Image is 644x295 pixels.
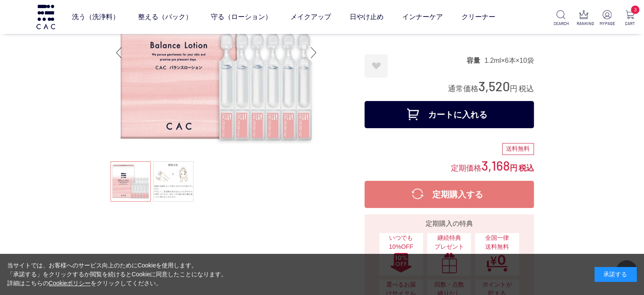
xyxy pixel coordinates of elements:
div: Next slide [305,36,322,70]
span: 3 [631,6,639,14]
span: 定期価格 [451,163,481,172]
a: クリーナー [462,5,495,29]
a: SEARCH [553,10,568,27]
a: RANKING [577,10,591,27]
p: SEARCH [553,20,568,27]
a: メイクアップ [290,5,331,29]
p: CART [622,20,637,27]
a: 3 CART [622,10,637,27]
a: インナーケア [402,5,443,29]
button: カートに入れる [365,101,534,128]
img: いつでも10%OFF [390,252,412,273]
span: 通常価格 [448,84,478,93]
div: 承諾する [594,267,637,282]
div: 送料無料 [502,143,534,155]
p: MYPAGE [600,20,614,27]
div: Previous slide [111,36,127,70]
span: 3,168 [481,157,510,173]
a: 洗う（洗浄料） [72,5,119,29]
span: いつでも10%OFF [384,233,419,252]
button: 定期購入する [365,181,534,208]
span: 税込 [519,164,534,172]
span: 全国一律 送料無料 [479,233,514,252]
span: 3,520 [478,78,510,94]
a: お気に入りに登録する [365,54,388,78]
dt: 容量 [467,56,484,65]
a: MYPAGE [600,10,614,27]
a: 日やけ止め [350,5,384,29]
div: 定期購入の特典 [368,219,531,229]
a: 整える（パック） [138,5,192,29]
span: 円 [510,84,517,93]
div: 当サイトでは、お客様へのサービス向上のためにCookieを使用します。 「承諾する」をクリックするか閲覧を続けるとCookieに同意したことになります。 詳細はこちらの をクリックしてください。 [7,261,227,288]
p: RANKING [577,20,591,27]
span: 継続特典 プレゼント [431,233,467,252]
span: 税込 [519,84,534,93]
img: 全国一律送料無料 [486,252,508,273]
img: 継続特典プレゼント [438,252,460,273]
a: Cookieポリシー [49,280,91,287]
a: 守る（ローション） [211,5,272,29]
span: 円 [510,164,517,172]
img: logo [35,5,56,29]
dd: 1.2ml×6本×10袋 [484,56,534,65]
